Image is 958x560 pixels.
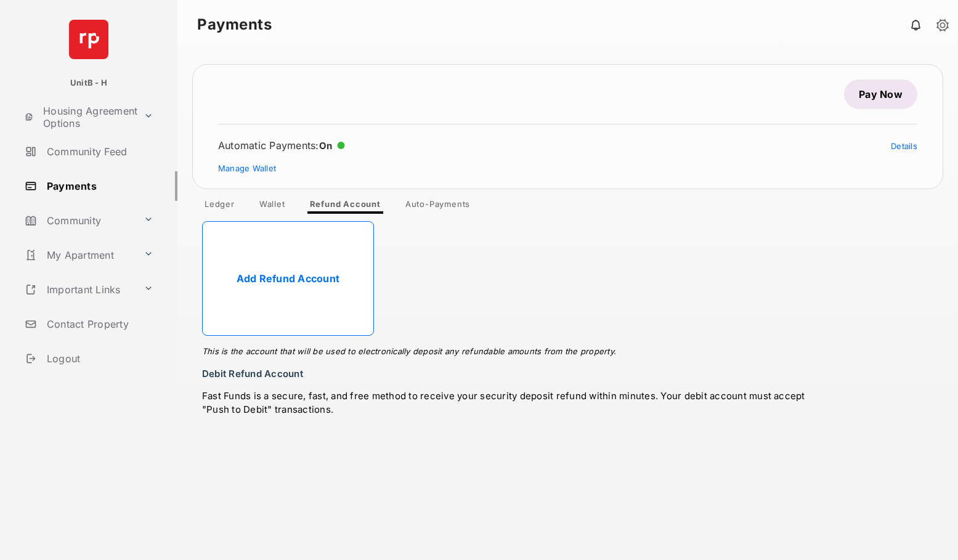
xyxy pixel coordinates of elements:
[300,199,391,214] a: Refund Account
[20,240,139,270] a: My Apartment
[197,17,272,32] strong: Payments
[20,206,139,235] a: Community
[20,309,177,339] a: Contact Property
[396,199,480,214] a: Auto-Payments
[70,77,107,89] p: UnitB - H
[195,199,245,214] a: Ledger
[319,140,333,152] span: On
[202,221,374,336] a: Add Refund Account
[202,368,933,379] h3: Debit Refund Account
[250,199,295,214] a: Wallet
[202,336,616,358] p: This is the account that will be used to electronically deposit any refundable amounts from the p...
[20,137,177,166] a: Community Feed
[20,171,177,201] a: Payments
[202,389,824,417] p: Fast Funds is a secure, fast, and free method to receive your security deposit refund within minu...
[218,139,345,152] div: Automatic Payments :
[218,163,276,173] a: Manage Wallet
[20,344,177,373] a: Logout
[20,275,139,304] a: Important Links
[891,141,917,151] a: Details
[69,20,108,59] img: svg+xml;base64,PHN2ZyB4bWxucz0iaHR0cDovL3d3dy53My5vcmcvMjAwMC9zdmciIHdpZHRoPSI2NCIgaGVpZ2h0PSI2NC...
[20,102,139,132] a: Housing Agreement Options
